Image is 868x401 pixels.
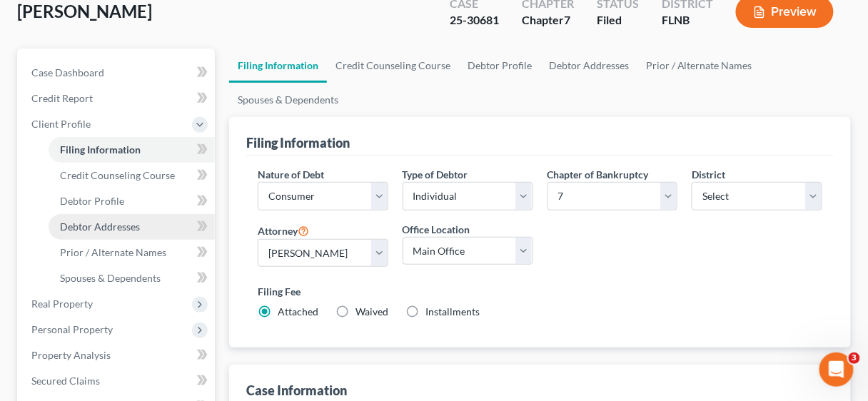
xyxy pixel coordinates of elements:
[49,240,215,265] a: Prior / Alternate Names
[49,163,215,188] a: Credit Counseling Course
[49,214,215,240] a: Debtor Addresses
[355,305,388,318] span: Waived
[258,284,822,299] label: Filing Fee
[597,12,639,29] div: Filed
[31,298,93,310] span: Real Property
[31,92,93,104] span: Credit Report
[49,188,215,214] a: Debtor Profile
[60,169,175,181] span: Credit Counseling Course
[31,118,91,130] span: Client Profile
[229,83,347,117] a: Spouses & Dependents
[60,195,124,207] span: Debtor Profile
[327,49,459,83] a: Credit Counseling Course
[564,13,570,26] span: 7
[31,349,111,361] span: Property Analysis
[459,49,540,83] a: Debtor Profile
[522,12,574,29] div: Chapter
[425,305,480,318] span: Installments
[20,86,215,111] a: Credit Report
[246,134,350,151] div: Filing Information
[60,272,161,284] span: Spouses & Dependents
[403,222,470,237] label: Office Location
[246,382,347,399] div: Case Information
[547,167,649,182] label: Chapter of Bankruptcy
[229,49,327,83] a: Filing Information
[662,12,713,29] div: FLNB
[450,12,499,29] div: 25-30681
[819,352,854,387] iframe: Intercom live chat
[49,137,215,163] a: Filing Information
[258,222,309,239] label: Attorney
[31,375,100,387] span: Secured Claims
[20,368,215,394] a: Secured Claims
[49,265,215,291] a: Spouses & Dependents
[637,49,761,83] a: Prior / Alternate Names
[278,305,318,318] span: Attached
[403,167,468,182] label: Type of Debtor
[20,342,215,368] a: Property Analysis
[31,323,113,335] span: Personal Property
[20,60,215,86] a: Case Dashboard
[540,49,637,83] a: Debtor Addresses
[31,66,104,78] span: Case Dashboard
[60,220,140,233] span: Debtor Addresses
[60,143,141,156] span: Filing Information
[258,167,324,182] label: Nature of Debt
[17,1,152,21] span: [PERSON_NAME]
[849,352,860,364] span: 3
[60,246,166,258] span: Prior / Alternate Names
[692,167,725,182] label: District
